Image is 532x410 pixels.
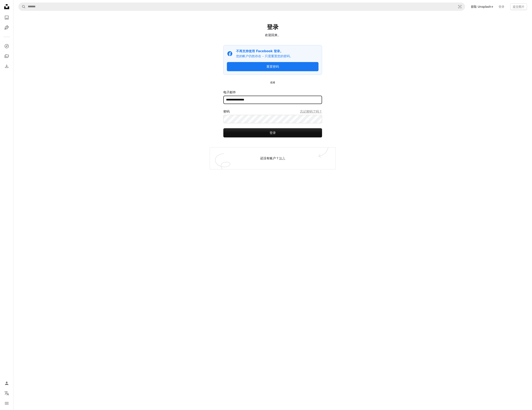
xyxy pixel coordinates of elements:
[223,115,322,123] input: 密码忘记密码了吗？
[279,156,285,160] a: 加入
[236,49,283,53] font: 不再支持使用 Facebook 登录。
[260,156,279,160] font: 还没有账户？
[468,3,496,10] a: 获取 Unsplash+
[19,3,26,11] button: 搜索 Unsplash
[3,389,11,397] button: 语言
[3,42,11,50] a: 探索
[270,131,276,135] font: 登录
[3,379,11,387] a: 登录 / 注册
[499,5,504,8] font: 登录
[267,24,279,30] font: 登录
[266,65,279,69] font: 重置密码
[455,3,465,11] button: 视觉搜索
[300,109,322,114] a: 忘记密码了吗？
[300,110,322,113] font: 忘记密码了吗？
[223,110,230,113] font: 密码
[223,96,322,104] input: 电子邮件
[513,5,524,8] font: 提交图片
[265,33,281,37] font: 欢迎回来。
[3,3,11,12] a: 首页 — Unsplash
[3,23,11,32] a: 插图
[3,52,11,60] a: 收藏
[3,62,11,70] a: 下载历史记录
[471,5,494,8] font: 获取 Unsplash+
[223,128,322,137] button: 登录
[3,13,11,22] a: 照片
[270,81,275,84] font: 或者
[236,54,293,58] font: 您的帐户仍然存在 – 只需重置您的密码。
[510,3,527,10] button: 提交图片
[496,3,507,10] a: 登录
[18,3,465,11] form: 在全站范围内查找视觉效果
[227,62,318,71] a: 重置密码
[223,90,236,94] font: 电子邮件
[3,399,11,407] button: 菜单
